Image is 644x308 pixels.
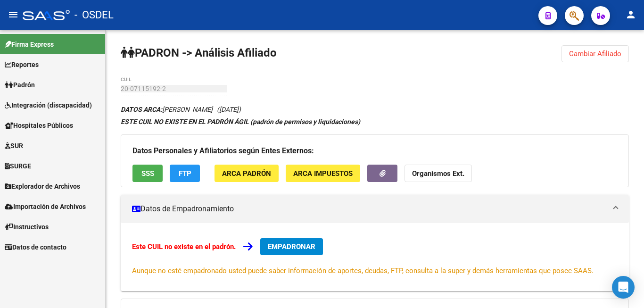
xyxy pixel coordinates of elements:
[179,169,191,178] span: FTP
[170,165,200,182] button: FTP
[132,204,606,214] mat-panel-title: Datos de Empadronamiento
[121,223,629,291] div: Datos de Empadronamiento
[5,100,92,110] span: Integración (discapacidad)
[121,106,162,113] strong: DATOS ARCA:
[5,161,31,171] span: SURGE
[132,266,594,275] span: Aunque no esté empadronado usted puede saber información de aportes, deudas, FTP, consulta a la s...
[8,9,19,20] mat-icon: menu
[121,195,629,223] mat-expansion-panel-header: Datos de Empadronamiento
[121,46,277,59] strong: PADRON -> Análisis Afiliado
[132,144,617,158] h3: Datos Personales y Afiliatorios según Entes Externos:
[132,242,236,251] strong: Este CUIL no existe en el padrón.
[612,276,635,299] div: Open Intercom Messenger
[561,45,629,62] button: Cambiar Afiliado
[5,120,73,131] span: Hospitales Públicos
[625,9,636,20] mat-icon: person
[217,106,241,113] span: ([DATE])
[260,238,323,255] button: EMPADRONAR
[5,242,66,252] span: Datos de contacto
[286,165,360,182] button: ARCA Impuestos
[141,169,154,178] span: SSS
[5,222,49,232] span: Instructivos
[5,39,54,50] span: Firma Express
[268,242,315,251] span: EMPADRONAR
[121,106,213,113] span: [PERSON_NAME]
[5,59,39,70] span: Reportes
[5,80,35,90] span: Padrón
[405,165,472,182] button: Organismos Ext.
[132,165,163,182] button: SSS
[222,169,271,178] span: ARCA Padrón
[569,50,621,58] span: Cambiar Afiliado
[5,141,23,151] span: SUR
[5,201,86,212] span: Importación de Archivos
[74,5,114,25] span: - OSDEL
[5,181,80,191] span: Explorador de Archivos
[121,118,360,125] strong: ESTE CUIL NO EXISTE EN EL PADRÓN ÁGIL (padrón de permisos y liquidaciones)
[293,169,353,178] span: ARCA Impuestos
[215,165,279,182] button: ARCA Padrón
[412,169,464,178] strong: Organismos Ext.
